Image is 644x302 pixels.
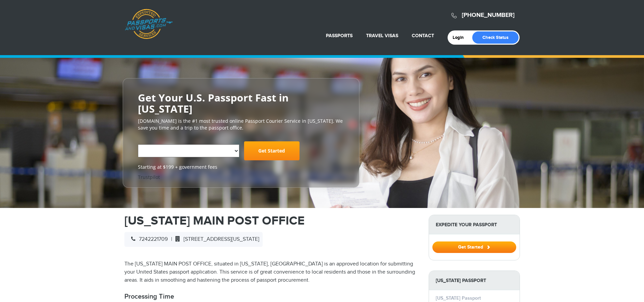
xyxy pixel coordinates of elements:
[172,236,259,242] span: [STREET_ADDRESS][US_STATE]
[138,174,160,180] a: Trustpilot
[125,9,173,39] a: Passports & [DOMAIN_NAME]
[124,215,419,227] h1: [US_STATE] MAIN POST OFFICE
[138,118,344,131] p: [DOMAIN_NAME] is the #1 most trusted online Passport Courier Service in [US_STATE]. We save you t...
[124,232,263,247] div: |
[366,33,398,39] a: Travel Visas
[436,295,481,301] a: [US_STATE] Passport
[432,241,516,253] button: Get Started
[453,35,469,40] a: Login
[124,260,419,284] p: The [US_STATE] MAIN POST OFFICE, situated in [US_STATE], [GEOGRAPHIC_DATA] is an approved locatio...
[462,11,515,19] a: [PHONE_NUMBER]
[138,164,344,170] span: Starting at $199 + government fees
[124,293,419,301] h2: Processing Time
[429,215,520,234] strong: Expedite Your Passport
[244,141,300,160] a: Get Started
[412,33,434,39] a: Contact
[128,236,168,242] span: 7242221709
[138,92,344,114] h2: Get Your U.S. Passport Fast in [US_STATE]
[472,31,519,44] a: Check Status
[429,271,520,290] strong: [US_STATE] Passport
[432,244,516,250] a: Get Started
[326,33,353,39] a: Passports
